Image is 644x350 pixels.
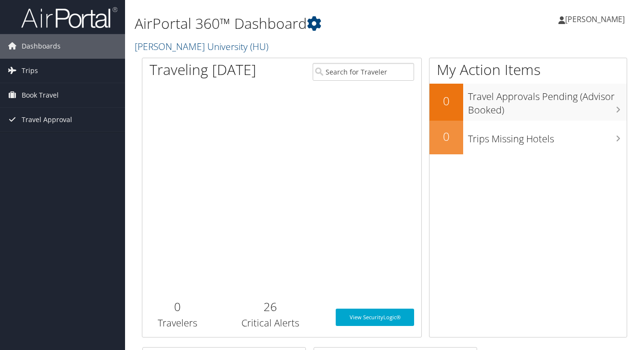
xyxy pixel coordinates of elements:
span: Trips [22,59,38,83]
span: Book Travel [22,83,59,107]
h2: 0 [429,128,463,145]
a: 0Travel Approvals Pending (Advisor Booked) [429,84,627,121]
input: Search for Traveler [313,63,415,81]
h1: Traveling [DATE] [150,60,256,80]
h2: 26 [219,299,321,315]
h2: 0 [429,93,463,109]
a: 0Trips Missing Hotels [429,121,627,154]
span: Dashboards [22,34,61,58]
h3: Critical Alerts [219,316,321,330]
a: [PERSON_NAME] University (HU) [135,40,271,53]
h1: AirPortal 360™ Dashboard [135,13,468,34]
h1: My Action Items [429,60,627,80]
h3: Trips Missing Hotels [468,127,627,146]
h3: Travelers [150,316,205,330]
span: [PERSON_NAME] [565,14,625,25]
span: Travel Approval [22,108,72,132]
a: [PERSON_NAME] [558,5,634,34]
img: airportal-logo.png [21,6,117,29]
h3: Travel Approvals Pending (Advisor Booked) [468,85,627,117]
h2: 0 [150,299,205,315]
a: View SecurityLogic® [336,309,414,326]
